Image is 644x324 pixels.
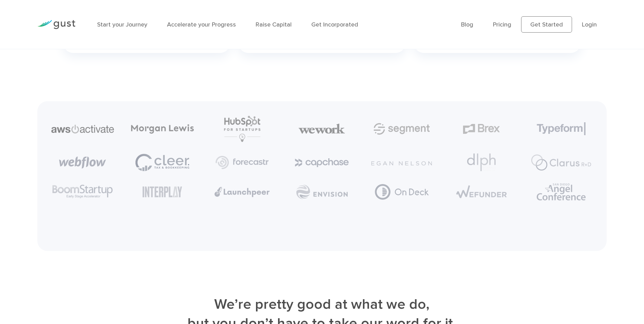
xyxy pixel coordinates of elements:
img: Envision [296,185,348,199]
img: Hubspot [224,116,260,142]
img: Gust Logo [37,20,75,29]
img: Typeform [537,122,586,135]
img: Webflow [59,157,106,168]
img: Clarus [531,155,591,170]
img: We Work [298,123,345,134]
a: Get Incorporated [311,21,358,28]
a: Blog [461,21,473,28]
a: Login [582,21,597,28]
img: Forecast [216,156,269,169]
img: Group 1226 [375,184,429,200]
img: Wefunder [454,184,509,200]
img: Segment [373,117,430,141]
img: Dlph [467,154,496,171]
a: Pricing [493,21,511,28]
img: Capchase [295,158,349,167]
img: Launchpeer [214,186,270,197]
a: Accelerate your Progress [167,21,236,28]
a: Start your Journey [97,21,147,28]
img: Aws [51,125,114,133]
img: Cleer Tax Bookeeping Logo [135,154,189,172]
img: Boomstartup [50,183,115,201]
a: Get Started [521,16,572,33]
a: Raise Capital [256,21,292,28]
img: Morgan Lewis [131,124,194,134]
img: Brex [463,124,500,134]
img: Interplay [143,186,182,197]
img: Angel Conference [537,183,586,200]
img: Egan Nelson [371,161,432,165]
